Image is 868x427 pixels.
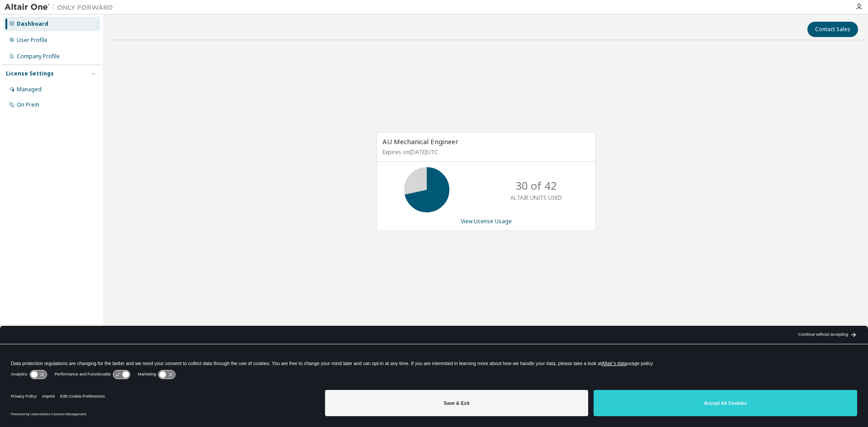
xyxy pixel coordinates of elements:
[461,217,512,225] a: View License Usage
[17,37,47,44] div: User Profile
[17,53,60,60] div: Company Profile
[382,137,458,146] span: AU Mechanical Engineer
[510,194,562,202] p: ALTAIR UNITS USED
[515,178,557,193] p: 30 of 42
[382,148,588,156] p: Expires on [DATE] UTC
[17,20,48,28] div: Dashboard
[17,101,39,108] div: On Prem
[5,3,118,12] img: Altair One
[6,70,54,77] div: License Settings
[807,22,858,37] button: Contact Sales
[17,86,42,93] div: Managed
